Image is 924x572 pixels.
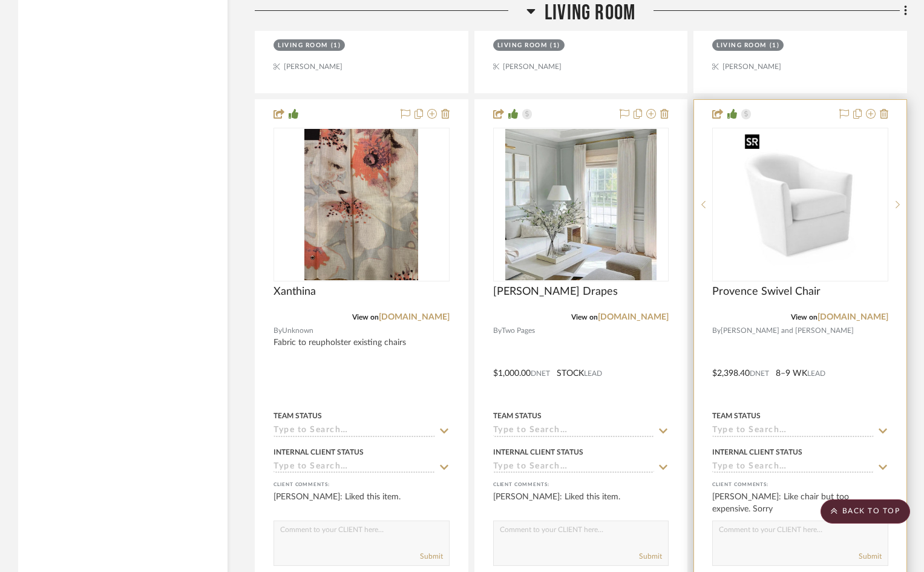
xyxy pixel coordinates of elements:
[304,129,418,280] img: Xanthina
[282,325,313,337] span: Unknown
[712,491,888,515] div: [PERSON_NAME]: Like chair but too expensive. Sorry
[818,313,888,321] a: [DOMAIN_NAME]
[712,285,821,298] span: Provence Swivel Chair
[493,426,655,437] input: Type to Search…
[274,462,435,473] input: Type to Search…
[740,129,861,280] img: Provence Swivel Chair
[274,447,364,458] div: Internal Client Status
[821,499,910,524] scroll-to-top-button: BACK TO TOP
[770,41,780,50] div: (1)
[721,325,854,337] span: [PERSON_NAME] and [PERSON_NAME]
[352,314,379,321] span: View on
[571,314,598,321] span: View on
[639,551,662,562] button: Submit
[493,325,502,337] span: By
[420,551,443,562] button: Submit
[493,462,655,473] input: Type to Search…
[493,410,542,421] div: Team Status
[712,462,874,473] input: Type to Search…
[274,426,435,437] input: Type to Search…
[278,41,328,50] div: Living Room
[791,314,818,321] span: View on
[713,128,888,281] div: 0
[497,41,548,50] div: Living Room
[716,41,767,50] div: Living Room
[550,41,560,50] div: (1)
[274,410,322,421] div: Team Status
[712,447,802,458] div: Internal Client Status
[712,426,874,437] input: Type to Search…
[274,325,282,337] span: By
[331,41,341,50] div: (1)
[274,491,450,515] div: [PERSON_NAME]: Liked this item.
[502,325,535,337] span: Two Pages
[493,491,669,515] div: [PERSON_NAME]: Liked this item.
[274,128,449,281] div: 0
[379,313,450,321] a: [DOMAIN_NAME]
[859,551,882,562] button: Submit
[712,325,721,337] span: By
[598,313,669,321] a: [DOMAIN_NAME]
[274,285,316,298] span: Xanthina
[493,285,618,298] span: [PERSON_NAME] Drapes
[493,447,583,458] div: Internal Client Status
[505,129,657,280] img: Liz Linen Drapes
[712,410,761,421] div: Team Status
